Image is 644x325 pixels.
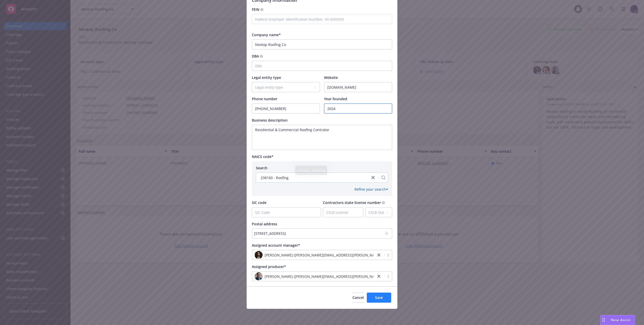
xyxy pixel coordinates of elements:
span: Legal entity type [252,75,281,80]
input: CSLB License [323,207,363,217]
span: [PERSON_NAME] ([PERSON_NAME][EMAIL_ADDRESS][PERSON_NAME][DOMAIN_NAME]) [265,252,411,258]
input: SIC Code [252,207,321,217]
span: FEIN [252,7,259,12]
textarea: Enter business description [252,125,392,150]
span: Business description [252,118,288,123]
img: photo [255,272,263,280]
input: DBA [252,61,392,71]
span: Assigned account manager* [252,243,300,248]
span: Contractors state license number [323,200,381,205]
a: close [370,175,376,181]
span: Phone number [252,96,277,101]
div: Drag to move [600,315,607,325]
span: photo[PERSON_NAME] ([PERSON_NAME][EMAIL_ADDRESS][PERSON_NAME][DOMAIN_NAME]) [255,272,373,280]
span: Year founded [324,96,347,101]
input: Enter phone number [252,104,320,113]
div: Refine your search [354,187,388,192]
span: Cancel [352,295,364,300]
span: photo[PERSON_NAME] ([PERSON_NAME][EMAIL_ADDRESS][PERSON_NAME][DOMAIN_NAME]) [255,251,373,259]
span: Assigned producer* [252,264,286,269]
span: Postal address [252,222,277,226]
a: close [376,273,382,279]
span: Nova Assist [611,318,631,322]
button: Save [367,293,391,303]
span: Search [256,166,267,170]
a: close [376,252,382,258]
input: Enter URL [324,82,392,92]
span: Company name* [252,32,281,37]
span: SIC code [252,200,266,205]
div: [STREET_ADDRESS] [254,231,385,236]
input: Federal Employer Identification Number, XX-XXXXXXX [252,14,392,24]
input: Company name [252,39,392,49]
button: [STREET_ADDRESS] [252,229,392,239]
img: photo [255,251,263,259]
span: Website [324,75,338,80]
button: Nova Assist [600,315,635,325]
span: [PERSON_NAME] ([PERSON_NAME][EMAIL_ADDRESS][PERSON_NAME][DOMAIN_NAME]) [265,274,411,279]
span: NAICS code* [252,154,273,159]
button: Cancel [352,293,364,303]
span: 238160 - Roofing [261,175,289,180]
input: Company foundation year [324,104,392,113]
span: Save [375,295,383,300]
span: 238160 - Roofing [259,175,368,180]
span: DBA [252,54,259,59]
